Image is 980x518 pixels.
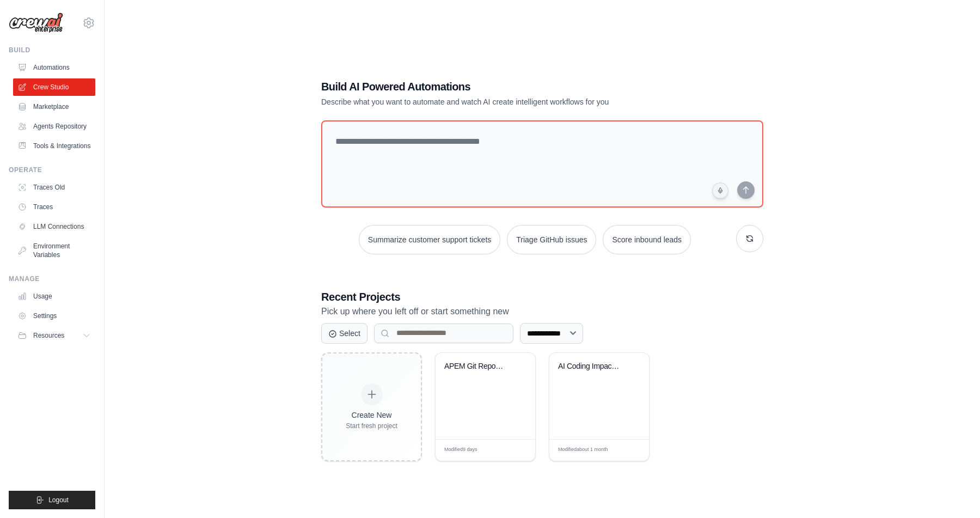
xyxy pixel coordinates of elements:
div: Create New [346,410,397,421]
a: Marketplace [13,98,95,115]
div: Operate [9,166,95,174]
div: Start fresh project [346,422,397,430]
a: Settings [13,307,95,325]
a: LLM Connections [13,218,95,235]
div: Build [9,46,95,54]
a: Tools & Integrations [13,137,95,155]
a: Usage [13,288,95,305]
button: Resources [13,327,95,344]
p: Pick up where you left off or start something new [321,304,763,319]
span: Edit [510,446,519,454]
a: Automations [13,59,95,76]
div: APEM Git Repository Architecture Analyzer [444,362,510,371]
p: Describe what you want to automate and watch AI create intelligent workflows for you [321,96,687,107]
button: Summarize customer support tickets [359,225,500,254]
a: Traces Old [13,179,95,196]
button: Logout [9,491,95,509]
a: Environment Variables [13,237,95,264]
span: Modified about 1 month [558,446,608,454]
button: Score inbound leads [603,225,691,254]
h1: Build AI Powered Automations [321,79,687,94]
span: Logout [48,496,69,504]
button: Click to speak your automation idea [712,182,728,199]
a: Agents Repository [13,118,95,135]
button: Get new suggestions [736,225,763,252]
span: Edit [623,446,633,454]
div: Manage [9,275,95,283]
button: Select [321,323,367,344]
span: Modified 9 days [444,446,477,454]
button: Triage GitHub issues [507,225,596,254]
img: Logo [9,13,63,33]
span: Resources [33,331,64,340]
a: Traces [13,198,95,216]
a: Crew Studio [13,78,95,96]
div: AI Coding Impact Metrics Framework [558,362,624,371]
h3: Recent Projects [321,289,763,304]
